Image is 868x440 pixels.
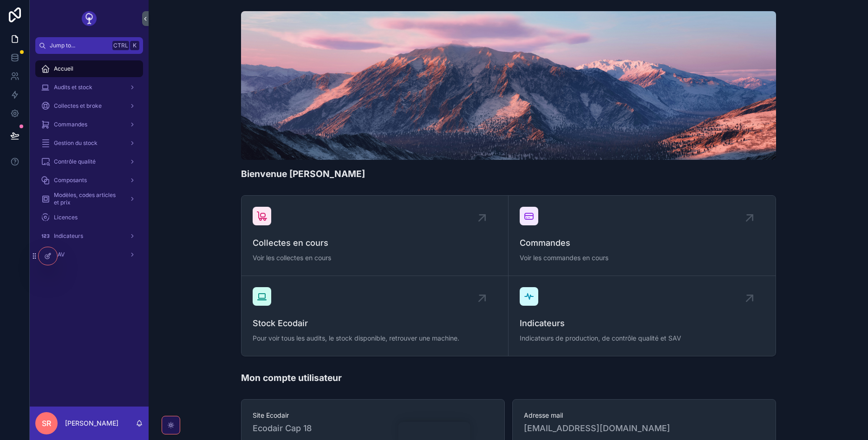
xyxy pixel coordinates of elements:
[54,158,96,165] span: Contrôle qualité
[241,371,342,384] h1: Mon compte utilisateur
[253,317,497,330] span: Stock Ecodair
[241,167,365,180] h1: Bienvenue [PERSON_NAME]
[35,135,143,151] a: Gestion du stock
[42,418,51,429] span: SR
[35,37,143,54] button: Jump to...CtrlK
[509,196,776,276] a: CommandesVoir les commandes en cours
[520,334,764,343] span: Indicateurs de production, de contrôle qualité et SAV
[241,196,509,276] a: Collectes en coursVoir les collectes en cours
[253,422,312,435] span: Ecodair Cap 18
[82,11,97,26] img: App logo
[35,246,143,263] a: SAV
[241,276,509,356] a: Stock EcodairPour voir tous les audits, le stock disponible, retrouver une machine.
[253,334,497,343] span: Pour voir tous les audits, le stock disponible, retrouver une machine.
[65,419,118,428] p: [PERSON_NAME]
[35,60,143,77] a: Accueil
[54,65,73,72] span: Accueil
[524,422,764,435] span: [EMAIL_ADDRESS][DOMAIN_NAME]
[520,236,764,250] span: Commandes
[35,116,143,133] a: Commandes
[35,153,143,170] a: Contrôle qualité
[524,411,764,420] span: Adresse mail
[54,102,102,110] span: Collectes et broke
[54,214,78,221] span: Licences
[54,251,65,258] span: SAV
[520,253,764,263] span: Voir les commandes en cours
[54,121,87,128] span: Commandes
[131,42,138,49] span: K
[54,84,92,91] span: Audits et stock
[30,54,149,275] div: scrollable content
[54,139,98,147] span: Gestion du stock
[35,79,143,96] a: Audits et stock
[50,42,109,49] span: Jump to...
[35,98,143,114] a: Collectes et broke
[253,411,493,420] span: Site Ecodair
[35,209,143,226] a: Licences
[54,177,87,184] span: Composants
[253,253,497,263] span: Voir les collectes en cours
[253,236,497,250] span: Collectes en cours
[35,190,143,207] a: Modèles, codes articles et prix
[509,276,776,356] a: IndicateursIndicateurs de production, de contrôle qualité et SAV
[35,228,143,244] a: Indicateurs
[520,317,764,330] span: Indicateurs
[54,232,83,240] span: Indicateurs
[54,191,122,206] span: Modèles, codes articles et prix
[112,41,129,50] span: Ctrl
[35,172,143,189] a: Composants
